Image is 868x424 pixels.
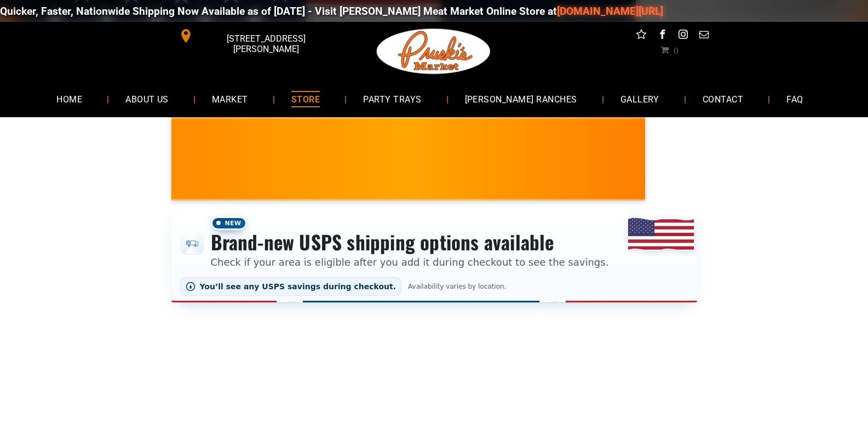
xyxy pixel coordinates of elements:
span: [PERSON_NAME] MARKET [623,167,838,184]
a: HOME [40,84,99,113]
span: You’ll see any USPS savings during checkout. [200,282,396,291]
span: 0 [674,45,678,54]
span: Availability varies by location. [406,283,508,290]
a: PARTY TRAYS [347,84,438,113]
a: ABOUT US [109,84,185,113]
a: STORE [275,84,336,113]
a: GALLERY [604,84,676,113]
a: [STREET_ADDRESS][PERSON_NAME] [171,27,339,44]
a: CONTACT [686,84,760,113]
div: Shipping options announcement [171,209,697,302]
a: FAQ [770,84,819,113]
a: Social network [634,27,648,44]
img: Pruski-s+Market+HQ+Logo2-1920w.png [375,22,493,81]
span: New [211,216,247,230]
p: Check if your area is eligible after you add it during checkout to see the savings. [211,255,609,270]
h3: Brand-new USPS shipping options available [211,230,609,254]
a: [PERSON_NAME] RANCHES [449,84,594,113]
a: instagram [676,27,690,44]
a: email [697,27,711,44]
a: [DOMAIN_NAME][URL] [541,5,647,18]
span: [STREET_ADDRESS][PERSON_NAME] [195,28,336,60]
a: MARKET [196,84,265,113]
a: facebook [655,27,669,44]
